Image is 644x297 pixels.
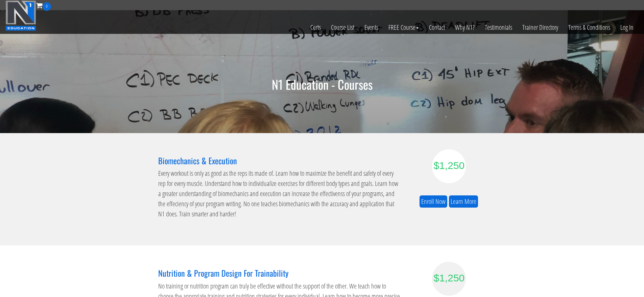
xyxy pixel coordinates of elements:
[158,269,402,277] h3: Nutrition & Program Design For Trainability
[434,158,464,173] div: $1,250
[434,270,464,285] div: $1,250
[326,11,359,44] a: Course List
[480,11,517,44] a: Testimonials
[420,195,447,208] a: Enroll Now
[43,2,51,11] span: 0
[305,11,326,44] a: Certs
[517,11,563,44] a: Trainer Directory
[563,11,615,44] a: Terms & Conditions
[36,1,51,10] a: 0
[383,11,424,44] a: FREE Course
[424,11,450,44] a: Contact
[5,0,36,31] img: n1-education
[158,168,402,219] p: Every workout is only as good as the reps its made of. Learn how to maximize the benefit and safe...
[450,11,480,44] a: Why N1?
[615,11,639,44] a: Log In
[359,11,383,44] a: Events
[449,195,478,208] a: Learn More
[158,156,402,165] h3: Biomechanics & Execution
